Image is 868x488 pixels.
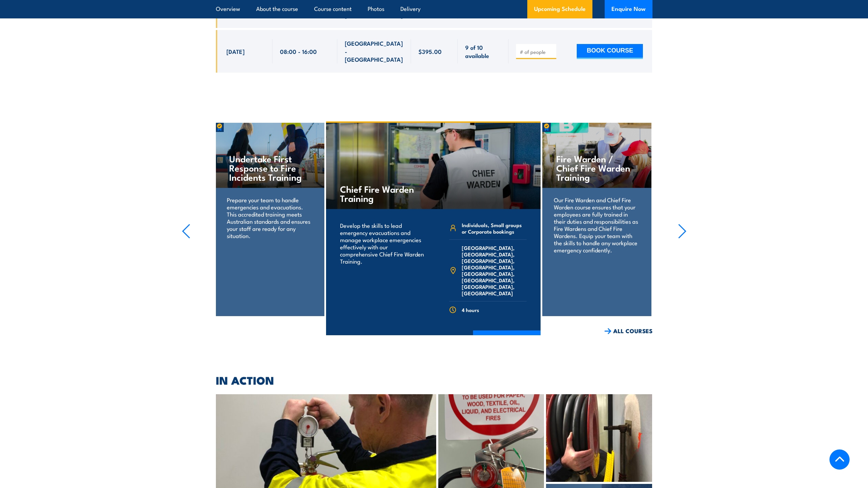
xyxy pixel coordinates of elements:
input: # of people [520,48,554,55]
span: [GEOGRAPHIC_DATA], [GEOGRAPHIC_DATA], [GEOGRAPHIC_DATA], [GEOGRAPHIC_DATA], [GEOGRAPHIC_DATA], [G... [462,245,527,296]
span: [GEOGRAPHIC_DATA] - [GEOGRAPHIC_DATA] [345,39,403,63]
button: BOOK COURSE [577,44,643,59]
img: Inspect & Test Fire Blankets & Fire Extinguishers Training. [546,394,652,482]
span: $395.00 [418,47,442,55]
p: Develop the skills to lead emergency evacuations and manage workplace emergencies effectively wit... [340,222,424,265]
span: Individuals, Small groups or Corporate bookings [462,222,527,235]
h4: Undertake First Response to Fire Incidents Training [229,154,310,181]
span: [DATE] [226,47,245,55]
h2: IN ACTION [216,375,652,385]
h4: Chief Fire Warden Training [340,184,420,203]
span: 08:00 - 16:00 [280,47,317,55]
a: ALL COURSES [604,327,652,335]
p: Prepare your team to handle emergencies and evacuations. This accredited training meets Australia... [227,196,312,239]
span: MULGRAVE - [GEOGRAPHIC_DATA] [345,3,403,19]
a: COURSE DETAILS [473,330,541,348]
span: 4 hours [462,307,479,313]
span: 9 of 10 available [465,43,501,59]
p: Our Fire Warden and Chief Fire Warden course ensures that your employees are fully trained in the... [554,196,639,253]
h4: Fire Warden / Chief Fire Warden Training [556,154,637,181]
span: 10 of 10 available [465,3,501,19]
